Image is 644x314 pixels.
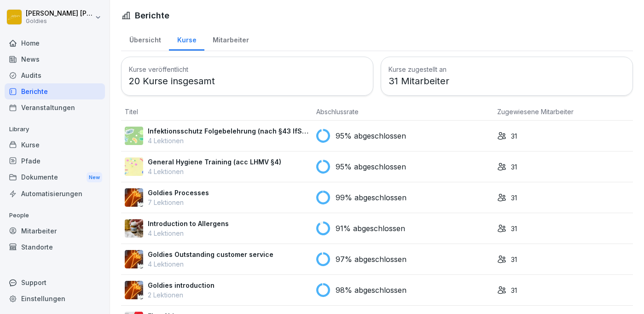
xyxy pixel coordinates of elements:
p: 4 Lektionen [148,167,281,176]
p: Library [5,122,105,137]
a: Kurse [5,137,105,153]
p: Goldies [26,18,93,24]
p: 7 Lektionen [148,198,209,207]
img: rd8noi9myd5hshrmayjayi2t.png [125,157,143,176]
a: News [5,51,105,67]
a: Audits [5,67,105,83]
span: Zugewiesene Mitarbeiter [497,108,574,116]
p: Introduction to Allergens [148,219,229,228]
p: Infektionsschutz Folgebelehrung (nach §43 IfSG) [148,126,309,136]
a: Standorte [5,239,105,255]
img: dstmp2epwm636xymg8o1eqib.png [125,188,143,207]
a: DokumenteNew [5,169,105,186]
p: Goldies introduction [148,280,215,290]
th: Abschlussrate [313,103,493,121]
p: 98% abgeschlossen [336,285,406,296]
p: Goldies Outstanding customer service [148,250,273,259]
a: Mitarbeiter [204,27,257,51]
h3: Kurse veröffentlicht [129,64,366,74]
h3: Kurse zugestellt an [389,64,625,74]
div: Dokumente [5,169,105,186]
p: People [5,208,105,223]
a: Übersicht [121,27,169,51]
img: xhwwoh3j1t8jhueqc8254ve9.png [125,281,143,299]
p: 95% abgeschlossen [336,130,406,141]
p: 31 [511,285,517,295]
p: 2 Lektionen [148,290,215,300]
p: 99% abgeschlossen [336,192,406,203]
a: Pfade [5,153,105,169]
p: 31 Mitarbeiter [389,74,625,88]
a: Automatisierungen [5,186,105,202]
div: Support [5,274,105,291]
p: 4 Lektionen [148,228,229,238]
a: Veranstaltungen [5,99,105,116]
img: p739flnsdh8gpse8zjqpm4at.png [125,250,143,268]
div: New [87,172,102,183]
img: dxikevl05c274fqjcx4fmktu.png [125,219,143,238]
p: 95% abgeschlossen [336,161,406,172]
p: 97% abgeschlossen [336,254,406,265]
p: General Hygiene Training (acc LHMV §4) [148,157,281,167]
span: Titel [125,108,138,116]
p: 31 [511,224,517,233]
p: Goldies Processes [148,188,209,198]
p: 4 Lektionen [148,136,309,145]
p: 4 Lektionen [148,259,273,269]
h1: Berichte [135,9,169,22]
p: 20 Kurse insgesamt [129,74,366,88]
a: Berichte [5,83,105,99]
p: [PERSON_NAME] [PERSON_NAME] [26,10,93,17]
a: Einstellungen [5,291,105,307]
a: Home [5,35,105,51]
p: 31 [511,162,517,172]
p: 91% abgeschlossen [336,223,405,234]
a: Kurse [169,27,204,51]
img: tgff07aey9ahi6f4hltuk21p.png [125,127,143,145]
a: Mitarbeiter [5,223,105,239]
p: 31 [511,131,517,141]
p: 31 [511,193,517,203]
p: 31 [511,255,517,264]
